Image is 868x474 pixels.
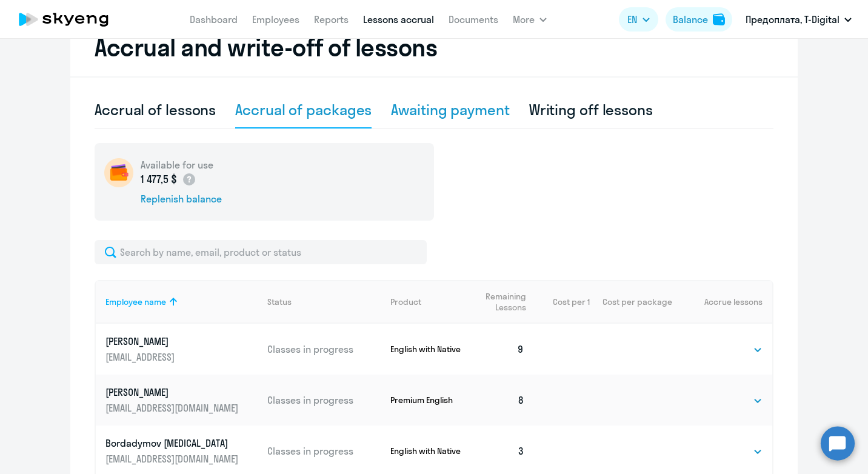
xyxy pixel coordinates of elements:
p: Предоплата, T-Digital [746,12,840,27]
button: Balancebalance [666,7,732,32]
div: Employee name [105,296,258,307]
p: Classes in progress [267,342,381,356]
p: [PERSON_NAME] [105,335,241,348]
a: Documents [449,13,498,25]
p: [PERSON_NAME] [105,386,241,399]
a: Bordadymov [MEDICAL_DATA][EMAIL_ADDRESS][DOMAIN_NAME] [105,436,258,466]
p: Classes in progress [267,444,381,458]
div: Accrual of lessons [95,100,216,119]
h2: Accrual and write-off of lessons [95,33,773,62]
p: Classes in progress [267,393,381,407]
img: balance [713,13,725,25]
div: Product [390,296,421,307]
p: [EMAIL_ADDRESS][DOMAIN_NAME] [105,401,241,415]
th: Accrue lessons [672,280,772,324]
button: EN [619,7,658,32]
td: 8 [472,375,534,426]
button: More [513,7,547,32]
span: Remaining Lessons [482,291,526,313]
a: Lessons accrual [363,13,434,25]
span: More [513,12,535,27]
div: Awaiting payment [391,100,509,119]
a: [PERSON_NAME][EMAIL_ADDRESS] [105,335,258,364]
div: Writing off lessons [529,100,653,119]
p: 1 477,5 $ [141,172,196,187]
input: Search by name, email, product or status [95,240,427,264]
p: Bordadymov [MEDICAL_DATA] [105,436,241,450]
div: Product [390,296,472,307]
h5: Available for use [141,158,222,172]
a: Employees [252,13,299,25]
p: [EMAIL_ADDRESS][DOMAIN_NAME] [105,452,241,466]
p: English with Native [390,344,472,355]
div: Status [267,296,381,307]
button: Предоплата, T-Digital [739,5,858,34]
div: Employee name [105,296,166,307]
td: 9 [472,324,534,375]
th: Cost per package [590,280,672,324]
p: [EMAIL_ADDRESS] [105,350,241,364]
a: [PERSON_NAME][EMAIL_ADDRESS][DOMAIN_NAME] [105,386,258,415]
p: English with Native [390,446,472,456]
a: Reports [314,13,349,25]
div: Balance [673,12,708,27]
img: wallet-circle.png [104,158,133,187]
div: Remaining Lessons [482,291,534,313]
div: Status [267,296,292,307]
div: Replenish balance [141,192,222,205]
p: Premium English [390,395,472,406]
div: Accrual of packages [235,100,372,119]
span: EN [627,12,637,27]
th: Cost per 1 [534,280,590,324]
a: Dashboard [190,13,238,25]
